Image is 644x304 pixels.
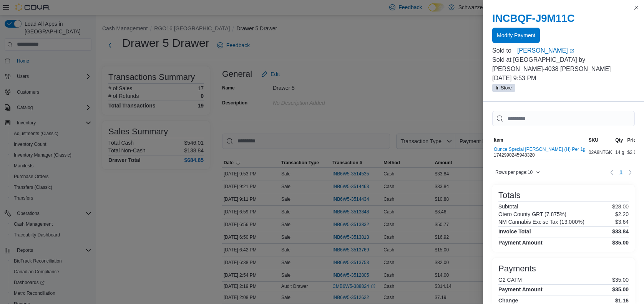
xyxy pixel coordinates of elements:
[612,286,629,292] h4: $35.00
[612,203,629,210] p: $28.00
[492,84,515,92] span: In Store
[612,228,629,235] h4: $33.84
[492,168,543,177] button: Rows per page:10
[616,166,626,178] button: Page 1 of 1
[498,228,531,235] h4: Invoice Total
[498,203,518,210] h6: Subtotal
[614,135,626,145] button: Qty
[612,277,629,283] p: $35.00
[615,137,623,143] span: Qty
[498,240,543,246] h4: Payment Amount
[492,55,635,74] p: Sold at [GEOGRAPHIC_DATA] by [PERSON_NAME]-4038 [PERSON_NAME]
[496,84,512,91] span: In Store
[494,147,586,158] div: 1742990245948320
[492,135,587,145] button: Item
[492,46,516,55] div: Sold to
[587,135,614,145] button: SKU
[626,168,635,177] button: Next page
[612,240,629,246] h4: $35.00
[492,111,635,126] input: This is a search bar. As you type, the results lower in the page will automatically filter.
[619,169,622,176] span: 1
[615,297,629,304] h4: $1.16
[627,137,638,143] span: Price
[492,74,635,83] p: [DATE] 9:53 PM
[615,219,629,225] p: $3.64
[498,297,518,304] h4: Change
[492,28,540,43] button: Modify Payment
[589,149,612,155] span: 02A8NTGK
[614,148,626,157] div: 14 g
[616,166,626,178] ul: Pagination for table: MemoryTable from EuiInMemoryTable
[498,211,566,217] h6: Otero County GRT (7.875%)
[632,3,641,12] button: Close this dialog
[498,219,584,225] h6: NM Cannabis Excise Tax (13.000%)
[626,135,644,145] button: Price
[607,168,616,177] button: Previous page
[615,211,629,217] p: $2.20
[498,286,543,292] h4: Payment Amount
[494,147,586,152] button: Ounce Special [PERSON_NAME] (H) Per 1g
[569,49,574,53] svg: External link
[495,169,533,175] span: Rows per page : 10
[517,46,635,55] a: [PERSON_NAME]External link
[498,264,536,273] h3: Payments
[492,12,635,25] h2: INCBQF-J9M11C
[626,148,644,157] div: $2.00/g
[589,137,598,143] span: SKU
[497,31,535,39] span: Modify Payment
[494,137,503,143] span: Item
[607,166,635,178] nav: Pagination for table: MemoryTable from EuiInMemoryTable
[498,277,522,283] h6: G2 CATM
[498,191,520,200] h3: Totals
